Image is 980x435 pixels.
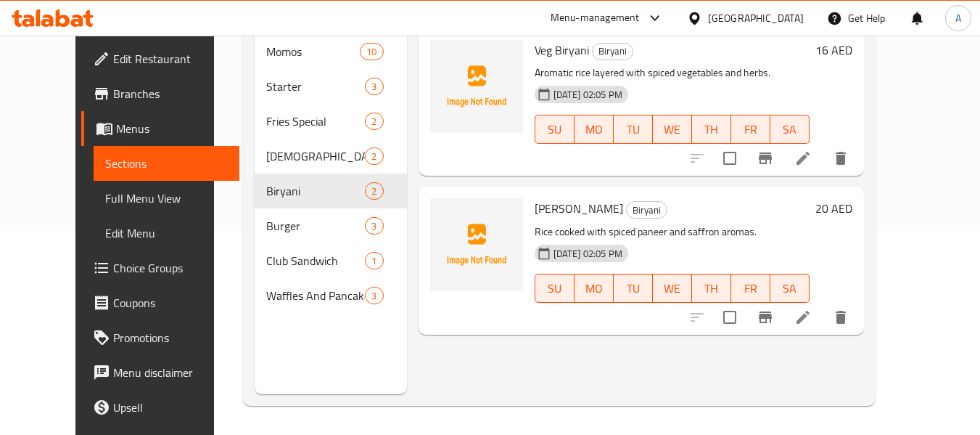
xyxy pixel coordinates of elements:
div: items [365,287,383,304]
span: [DATE] 02:05 PM [548,88,628,102]
div: items [365,113,383,130]
a: Menus [81,111,239,146]
img: Veg Biryani [430,40,523,133]
span: MO [580,119,608,140]
span: Coupons [113,294,228,312]
span: Full Menu View [105,190,228,207]
div: Biryani [592,43,633,60]
button: TU [614,274,653,303]
button: Branch-specific-item [748,141,783,176]
div: Burger3 [255,208,407,243]
div: items [365,78,383,95]
p: Rice cooked with spiced paneer and saffron aromas. [535,223,810,241]
span: TU [619,119,647,140]
p: Aromatic rice layered with spiced vegetables and herbs. [535,64,810,82]
div: items [365,217,383,235]
span: Edit Menu [105,224,228,242]
span: [DATE] 02:05 PM [548,247,628,261]
a: Edit Menu [94,216,239,251]
span: Edit Restaurant [113,50,228,68]
span: 2 [366,184,382,198]
a: Sections [94,146,239,181]
button: SA [770,274,810,303]
a: Upsell [81,390,239,425]
span: Fries Special [266,113,366,130]
h6: 16 AED [815,40,852,60]
span: Waffles And Pancake [266,287,366,304]
a: Edit Restaurant [81,41,239,76]
span: 1 [366,254,382,268]
button: MO [575,274,614,303]
button: FR [731,115,770,144]
span: 10 [361,45,382,59]
div: items [365,147,383,165]
span: Menu disclaimer [113,364,228,381]
button: SU [535,274,575,303]
span: 3 [366,289,382,303]
div: items [365,252,383,269]
div: Starter3 [255,69,407,104]
span: 3 [366,219,382,233]
div: items [365,182,383,200]
a: Menu disclaimer [81,355,239,390]
div: Fries Special2 [255,104,407,139]
button: WE [653,274,692,303]
span: [DEMOGRAPHIC_DATA] [266,147,366,165]
div: Biryani2 [255,174,407,208]
span: Menus [116,120,228,137]
span: Sections [105,155,228,172]
span: 2 [366,115,382,129]
button: delete [823,300,858,335]
span: SA [776,119,804,140]
a: Edit menu item [794,150,812,167]
span: 2 [366,150,382,163]
a: Choice Groups [81,251,239,285]
span: MO [580,278,608,299]
button: TH [692,274,731,303]
span: SA [776,278,804,299]
span: 3 [366,80,382,94]
span: SU [541,119,569,140]
span: Biryani [266,182,366,200]
div: Starter [266,78,366,95]
button: Branch-specific-item [748,300,783,335]
span: Select to update [715,143,745,174]
a: Promotions [81,320,239,355]
span: WE [659,119,686,140]
a: Coupons [81,285,239,320]
span: WE [659,278,686,299]
div: Biryani [626,201,667,219]
div: Club Sandwich1 [255,243,407,278]
div: Momos10 [255,34,407,69]
button: FR [731,274,770,303]
span: Biryani [593,43,633,60]
span: TH [698,119,725,140]
span: Momos [266,43,361,60]
nav: Menu sections [255,28,407,319]
span: Veg Biryani [535,39,589,61]
span: Biryani [627,202,667,219]
button: SU [535,115,575,144]
button: MO [575,115,614,144]
span: Branches [113,85,228,102]
div: [DEMOGRAPHIC_DATA]2 [255,139,407,174]
div: [GEOGRAPHIC_DATA] [708,10,804,26]
span: Club Sandwich [266,252,366,269]
span: SU [541,278,569,299]
h6: 20 AED [815,198,852,219]
a: Edit menu item [794,309,812,326]
span: [PERSON_NAME] [535,198,623,219]
span: A [955,10,961,26]
button: TU [614,115,653,144]
span: Choice Groups [113,259,228,277]
span: TU [619,278,647,299]
span: Upsell [113,399,228,416]
img: Paneer Biryani [430,198,523,291]
div: items [360,43,383,60]
button: SA [770,115,810,144]
button: WE [653,115,692,144]
a: Full Menu View [94,181,239,216]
